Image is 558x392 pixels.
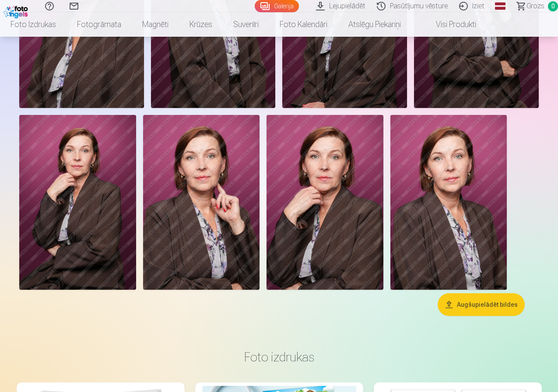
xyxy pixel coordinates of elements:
img: /fa1 [4,3,30,18]
a: Foto kalendāri [269,12,338,37]
a: Visi produkti [411,12,487,37]
a: Krūzes [179,12,223,37]
span: Grozs [526,1,544,11]
a: Suvenīri [223,12,269,37]
a: Fotogrāmata [67,12,132,37]
a: Magnēti [132,12,179,37]
a: Atslēgu piekariņi [338,12,411,37]
h3: Foto izdrukas [24,349,535,365]
span: 0 [548,1,558,11]
button: Augšupielādēt bildes [438,293,525,316]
